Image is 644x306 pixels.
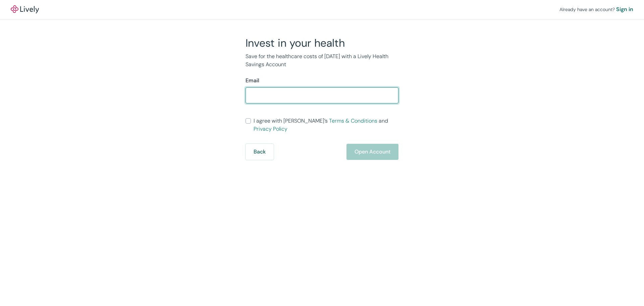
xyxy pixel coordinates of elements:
a: Sign in [616,5,633,13]
a: Terms & Conditions [329,117,377,124]
img: Lively [11,5,39,13]
a: Privacy Policy [254,125,287,132]
span: I agree with [PERSON_NAME]’s and [254,117,398,133]
div: Already have an account? [559,5,633,13]
button: Back [246,144,274,160]
a: LivelyLively [11,5,39,13]
label: Email [246,77,259,85]
h2: Invest in your health [246,36,398,50]
p: Save for the healthcare costs of [DATE] with a Lively Health Savings Account [246,52,398,69]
